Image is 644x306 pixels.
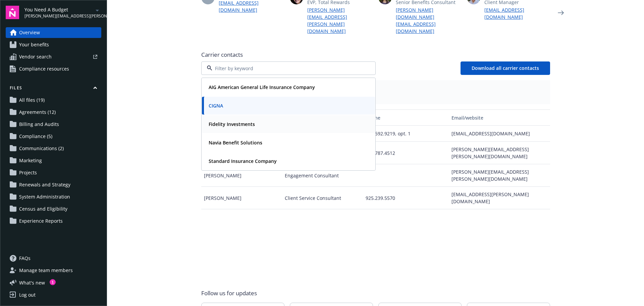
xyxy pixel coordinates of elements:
a: All files (19) [6,95,101,105]
span: Billing and Audits [19,119,59,130]
button: Phone [363,110,449,126]
a: arrowDropDown [93,6,101,14]
div: Email/website [451,114,547,121]
div: [PERSON_NAME] [201,187,282,209]
span: Compliance resources [19,63,69,74]
strong: AIG American General Life Insurance Company [209,84,315,90]
span: Compliance (5) [19,131,52,142]
div: [EMAIL_ADDRESS][PERSON_NAME][DOMAIN_NAME] [449,187,550,209]
span: Medical PPO - (00634155), HDHP PPO - (00634155), Dental PPO - (0634155) [207,92,545,99]
a: System Administration [6,191,101,202]
div: [PERSON_NAME][EMAIL_ADDRESS][PERSON_NAME][DOMAIN_NAME] [449,142,550,164]
div: Log out [19,290,36,300]
button: What's new1 [6,279,56,286]
a: Renewals and Strategy [6,179,101,190]
span: Download all carrier contacts [472,65,539,71]
span: FAQs [19,253,31,264]
div: [EMAIL_ADDRESS][DOMAIN_NAME] [449,126,550,142]
div: [PERSON_NAME] [201,164,282,187]
span: Census and Eligibility [19,204,67,214]
a: Marketing [6,155,101,166]
a: Experience Reports [6,216,101,226]
span: Overview [19,27,40,38]
span: Your benefits [19,39,49,50]
div: 1 [50,279,56,285]
span: You Need A Budget [24,6,93,13]
a: [PERSON_NAME][EMAIL_ADDRESS][PERSON_NAME][DOMAIN_NAME] [307,6,373,35]
a: Compliance resources [6,63,101,74]
div: Phone [366,114,446,121]
span: Agreements (12) [19,107,56,118]
span: What ' s new [19,279,45,286]
span: [PERSON_NAME][EMAIL_ADDRESS][PERSON_NAME][DOMAIN_NAME] [24,13,93,19]
a: Next [555,7,566,18]
img: navigator-logo.svg [6,6,19,19]
span: Follow us for updates [201,289,257,297]
span: Communications (2) [19,143,64,154]
span: Plan types [207,86,545,92]
a: Projects [6,167,101,178]
span: Renewals and Strategy [19,179,70,190]
a: [PERSON_NAME][DOMAIN_NAME][EMAIL_ADDRESS][DOMAIN_NAME] [396,6,462,35]
a: Billing and Audits [6,119,101,130]
a: [EMAIL_ADDRESS][DOMAIN_NAME] [484,6,550,20]
div: 860.787.4512 [363,142,449,164]
span: System Administration [19,191,70,202]
a: Communications (2) [6,143,101,154]
span: Experience Reports [19,216,63,226]
span: Carrier contacts [201,51,550,59]
div: [PERSON_NAME][EMAIL_ADDRESS][PERSON_NAME][DOMAIN_NAME] [449,164,550,187]
a: Agreements (12) [6,107,101,118]
a: Your benefits [6,39,101,50]
div: 800.592.9219, opt. 1 [363,126,449,142]
span: Marketing [19,155,42,166]
button: Files [6,85,101,93]
a: Manage team members [6,265,101,276]
strong: Fidelity Investments [209,121,255,127]
strong: Navia Benefit Solutions [209,139,262,146]
button: Email/website [449,110,550,126]
a: Overview [6,27,101,38]
a: FAQs [6,253,101,264]
span: All files (19) [19,95,45,105]
button: Download all carrier contacts [461,61,550,75]
input: Filter by keyword [212,65,362,72]
span: Manage team members [19,265,73,276]
span: Projects [19,167,37,178]
a: Vendor search [6,51,101,62]
div: Engagement Consultant [282,164,363,187]
button: You Need A Budget[PERSON_NAME][EMAIL_ADDRESS][PERSON_NAME][DOMAIN_NAME]arrowDropDown [24,6,101,19]
a: Compliance (5) [6,131,101,142]
strong: CIGNA [209,102,223,109]
strong: Standard Insurance Company [209,158,277,164]
div: Client Service Consultant [282,187,363,209]
a: Census and Eligibility [6,204,101,214]
div: 925.239.5570 [363,187,449,209]
span: Vendor search [19,51,52,62]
